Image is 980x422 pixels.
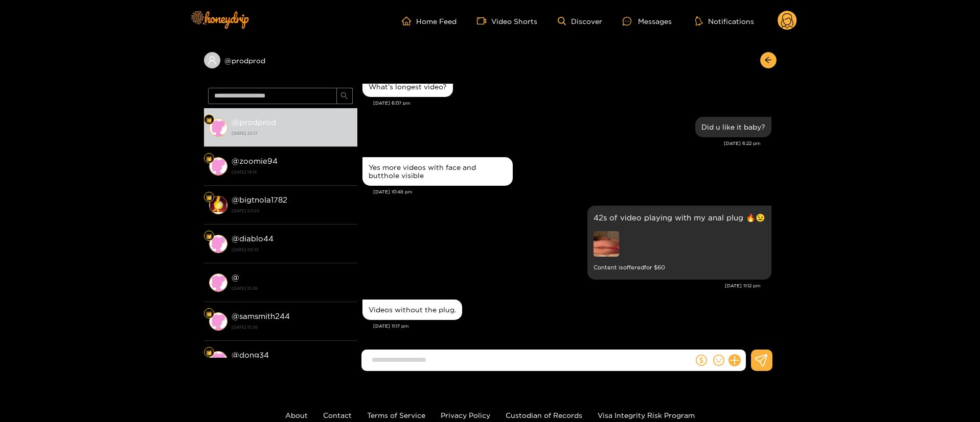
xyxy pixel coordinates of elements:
[209,351,227,369] img: conversation
[694,353,709,368] button: dollar
[232,245,352,254] strong: [DATE] 00:15
[506,411,582,419] a: Custodian of Records
[362,157,513,186] div: Sep. 28, 10:48 pm
[587,206,771,280] div: Sep. 28, 11:12 pm
[206,194,212,201] img: Fan Level
[362,300,462,320] div: Sep. 28, 11:17 pm
[232,118,276,127] strong: @ prodprod
[336,88,353,104] button: search
[340,92,348,101] span: search
[206,156,212,162] img: Fan Level
[209,312,227,331] img: conversation
[362,140,761,147] div: [DATE] 6:22 pm
[594,212,765,224] p: 42s of video playing with my anal plug 🔥😉
[232,129,352,138] strong: [DATE] 23:17
[373,322,771,330] div: [DATE] 11:17 pm
[713,355,724,366] span: smile
[209,157,227,176] img: conversation
[232,322,352,332] strong: [DATE] 15:36
[232,273,239,282] strong: @
[477,16,537,26] a: Video Shorts
[232,234,274,243] strong: @ diablo44
[441,411,490,419] a: Privacy Policy
[232,167,352,177] strong: [DATE] 14:18
[402,16,457,26] a: Home Feed
[477,16,491,26] span: video-camera
[367,411,425,419] a: Terms of Service
[369,83,447,91] div: What’s longest video?
[232,195,287,204] strong: @ bigtnola1782
[232,157,278,165] strong: @ zoomie94
[695,117,771,137] div: Sep. 28, 6:22 pm
[598,411,695,419] a: Visa Integrity Risk Program
[369,163,507,180] div: Yes more videos with face and butthole visible
[373,100,771,107] div: [DATE] 6:07 pm
[692,16,757,26] button: Notifications
[362,77,453,97] div: Sep. 28, 6:07 pm
[594,231,619,257] img: preview
[232,284,352,293] strong: [DATE] 15:36
[209,274,227,292] img: conversation
[701,123,765,131] div: Did u like it baby?
[623,15,672,27] div: Messages
[558,17,602,26] a: Discover
[206,311,212,317] img: Fan Level
[285,411,308,419] a: About
[204,52,357,68] div: @prodprod
[232,206,352,215] strong: [DATE] 03:25
[232,312,290,320] strong: @ samsmith244
[209,118,227,137] img: conversation
[373,188,771,195] div: [DATE] 10:48 pm
[369,306,456,314] div: Videos without the plug.
[206,117,212,123] img: Fan Level
[594,262,765,274] small: Content is offered for $ 60
[362,282,761,289] div: [DATE] 11:12 pm
[402,16,416,26] span: home
[760,52,777,68] button: arrow-left
[206,233,212,239] img: Fan Level
[209,235,227,253] img: conversation
[764,56,772,65] span: arrow-left
[208,56,217,65] span: user
[323,411,352,419] a: Contact
[209,196,227,214] img: conversation
[232,351,269,359] strong: @ dong34
[206,350,212,356] img: Fan Level
[696,355,707,366] span: dollar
